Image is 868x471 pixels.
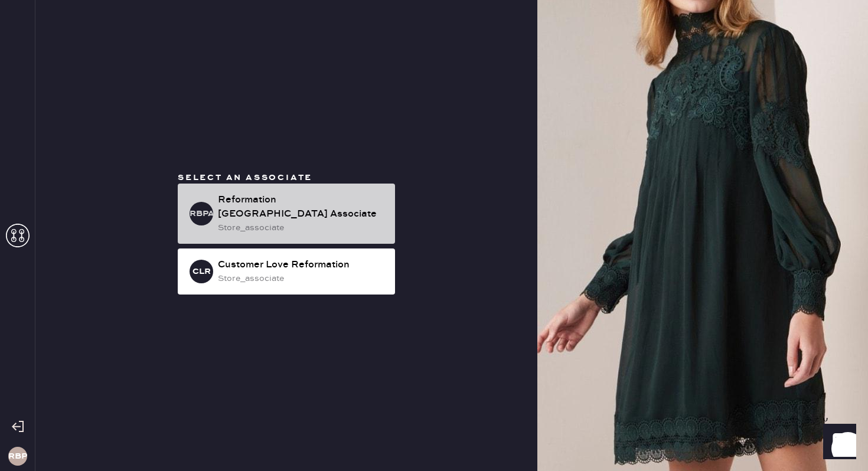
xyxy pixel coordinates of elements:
div: store_associate [218,221,386,234]
h3: RBP [8,452,27,460]
div: Reformation [GEOGRAPHIC_DATA] Associate [218,193,386,221]
h3: CLR [192,267,211,276]
h3: RBPA [190,210,213,218]
span: Select an associate [178,172,312,183]
iframe: Front Chat [812,418,863,469]
div: store_associate [218,272,386,285]
div: Customer Love Reformation [218,258,386,272]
